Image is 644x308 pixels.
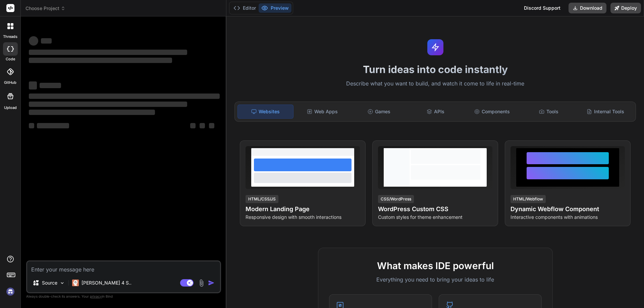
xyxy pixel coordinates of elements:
[72,280,79,286] img: Claude 4 Sonnet
[209,123,214,128] span: ‌
[378,214,492,221] p: Custom styles for theme enhancement
[5,286,16,297] img: signin
[520,3,565,13] div: Discord Support
[511,195,546,203] div: HTML/Webflow
[42,280,57,286] p: Source
[6,56,15,62] label: code
[578,105,633,119] div: Internal Tools
[59,280,65,286] img: Pick Models
[90,294,102,298] span: privacy
[208,280,215,286] img: icon
[41,38,52,44] span: ‌
[246,195,278,203] div: HTML/CSS/JS
[569,3,606,13] button: Download
[29,58,172,63] span: ‌
[29,36,38,46] span: ‌
[4,105,17,111] label: Upload
[378,195,414,203] div: CSS/WordPress
[26,293,221,300] p: Always double-check its answers. Your in Bind
[465,105,520,119] div: Components
[610,3,641,13] button: Deploy
[25,5,65,12] span: Choose Project
[3,34,17,40] label: threads
[200,123,205,128] span: ‌
[246,204,360,214] h4: Modern Landing Page
[190,123,196,128] span: ‌
[259,3,291,13] button: Preview
[237,105,293,119] div: Websites
[230,63,640,75] h1: Turn ideas into code instantly
[295,105,350,119] div: Web Apps
[37,123,69,128] span: ‌
[329,275,542,284] p: Everything you need to bring your ideas to life
[521,105,577,119] div: Tools
[352,105,407,119] div: Games
[511,214,625,221] p: Interactive components with animations
[29,102,187,107] span: ‌
[4,80,16,85] label: GitHub
[82,280,131,286] p: [PERSON_NAME] 4 S..
[378,204,492,214] h4: WordPress Custom CSS
[230,79,640,88] p: Describe what you want to build, and watch it come to life in real-time
[29,123,34,128] span: ‌
[29,94,220,99] span: ‌
[198,279,205,287] img: attachment
[511,204,625,214] h4: Dynamic Webflow Component
[29,81,37,89] span: ‌
[40,83,61,88] span: ‌
[231,3,259,13] button: Editor
[29,110,155,115] span: ‌
[408,105,463,119] div: APIs
[246,214,360,221] p: Responsive design with smooth interactions
[29,50,187,55] span: ‌
[329,259,542,273] h2: What makes IDE powerful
